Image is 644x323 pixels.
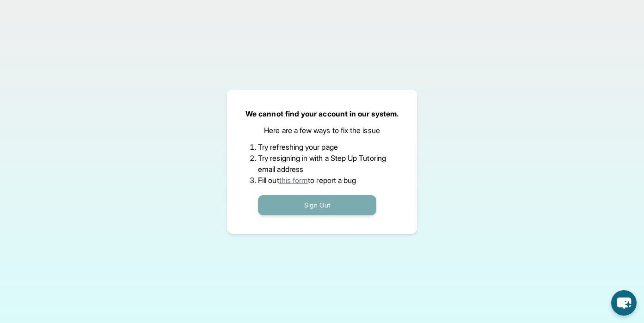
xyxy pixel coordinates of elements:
a: Sign Out [258,200,376,209]
button: Sign Out [258,195,376,215]
li: Try resigning in with a Step Up Tutoring email address [258,152,386,175]
li: Fill out to report a bug [258,175,386,186]
p: Here are a few ways to fix the issue [264,125,380,136]
li: Try refreshing your page [258,141,386,152]
p: We cannot find your account in our system. [245,108,399,119]
a: this form [279,176,308,185]
button: chat-button [611,290,637,316]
